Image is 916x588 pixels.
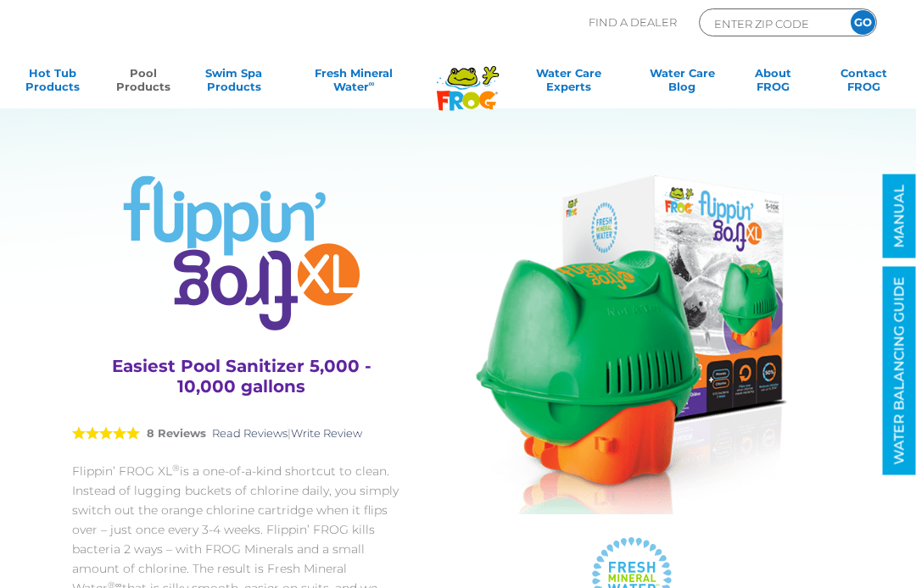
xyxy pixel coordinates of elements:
a: Read Reviews [212,426,288,440]
strong: 8 Reviews [147,426,206,440]
p: Find A Dealer [589,8,677,36]
a: Write Review [291,426,362,440]
sup: ∞ [369,79,375,88]
a: AboutFROG [738,66,808,100]
a: WATER BALANCING GUIDE [883,267,916,475]
a: PoolProducts [108,66,178,100]
span: 5 [72,426,140,440]
sup: ® [172,463,180,474]
input: GO [851,10,875,35]
img: Product Logo [123,175,360,330]
img: Frog Products Logo [427,44,508,111]
a: Water CareExperts [511,66,627,100]
a: Swim SpaProducts [198,66,269,100]
div: | [72,407,411,462]
a: Fresh MineralWater∞ [289,66,418,100]
a: MANUAL [883,175,916,258]
a: Water CareBlog [647,66,718,100]
a: Hot TubProducts [17,66,87,100]
a: ContactFROG [829,66,899,100]
h3: Easiest Pool Sanitizer 5,000 - 10,000 gallons [89,356,394,397]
